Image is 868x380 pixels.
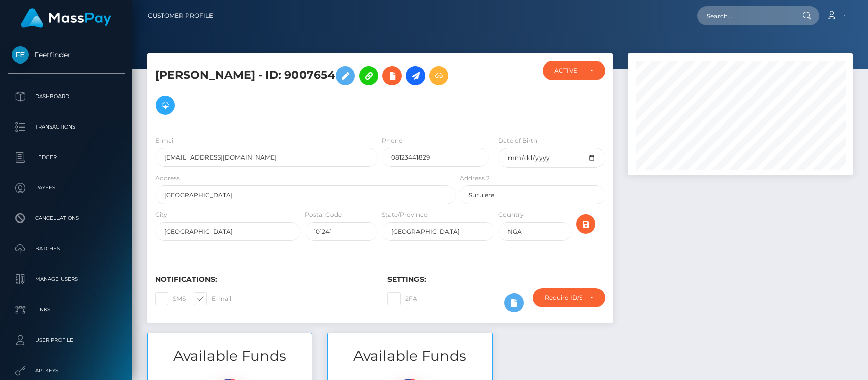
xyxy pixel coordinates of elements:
[12,46,29,64] img: Feetfinder
[697,6,793,25] input: Search...
[12,302,121,318] p: Links
[498,210,524,219] label: Country
[12,241,121,257] p: Batches
[8,206,125,231] a: Cancellations
[406,66,425,85] a: Initiate Payout
[382,210,427,219] label: State/Province
[387,275,605,284] h6: Settings:
[12,333,121,348] p: User Profile
[155,174,180,183] label: Address
[328,346,492,366] h3: Available Funds
[155,275,372,284] h6: Notifications:
[12,272,121,287] p: Manage Users
[12,180,121,196] p: Payees
[8,328,125,353] a: User Profile
[554,67,581,75] div: ACTIVE
[155,292,186,305] label: SMS
[8,84,125,109] a: Dashboard
[21,8,111,28] img: MassPay Logo
[543,61,605,80] button: ACTIVE
[382,136,402,145] label: Phone
[12,119,121,135] p: Transactions
[387,292,417,305] label: 2FA
[498,136,537,145] label: Date of Birth
[148,5,213,26] a: Customer Profile
[305,210,342,219] label: Postal Code
[460,174,490,183] label: Address 2
[12,89,121,104] p: Dashboard
[8,175,125,201] a: Payees
[12,363,121,378] p: API Keys
[8,236,125,262] a: Batches
[8,50,125,59] span: Feetfinder
[8,267,125,292] a: Manage Users
[545,294,581,302] div: Require ID/Selfie Verification
[12,150,121,165] p: Ledger
[8,297,125,323] a: Links
[155,136,175,145] label: E-mail
[194,292,231,305] label: E-mail
[155,210,167,219] label: City
[8,114,125,140] a: Transactions
[155,61,450,120] h5: [PERSON_NAME] - ID: 9007654
[148,346,312,366] h3: Available Funds
[533,288,605,307] button: Require ID/Selfie Verification
[12,211,121,226] p: Cancellations
[8,145,125,170] a: Ledger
